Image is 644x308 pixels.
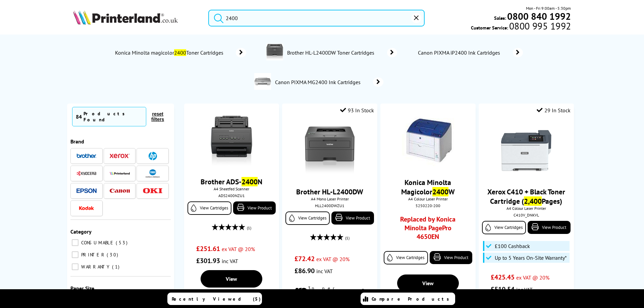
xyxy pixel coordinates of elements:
span: Brand [70,138,84,145]
span: A4 Mono Laser Printer [285,196,374,201]
span: 0800 995 1992 [508,23,571,29]
span: A4 Colour Laser Printer [482,206,570,211]
a: Brother HL-L2400DW Toner Cartridges [286,44,397,62]
a: Printerland Logo [73,10,200,26]
span: £86.90 [294,266,315,275]
span: 84 [76,113,82,120]
span: £301.93 [196,256,220,265]
span: £251.61 [196,244,220,253]
a: View Cartridges [384,251,428,264]
a: View Product [430,251,472,264]
input: WARRANTY 1 [72,263,78,270]
a: Recently Viewed (5) [167,293,262,305]
div: 29 In Stock [537,107,571,114]
div: C410V_DNKVL [484,212,569,218]
img: Printerland [110,172,130,175]
img: MG2400-conspage.jpg [254,73,271,90]
img: Kyocera [76,171,97,176]
a: View [201,270,262,288]
input: PRINTER 30 [72,251,78,258]
a: View Cartridges [285,211,329,225]
span: A4 Colour Laser Printer [384,196,472,201]
span: A4 Sheetfed Scanner [187,186,276,191]
span: Canon PIXMA iP2400 Ink Cartridges [417,49,503,56]
a: Xerox C410 + Black Toner Cartridge (2,400Pages) [487,187,565,206]
input: CONSUMABLE 53 [72,239,78,246]
a: View Cartridges [482,221,526,234]
span: Konica Minolta magicolor Toner Cartridges [114,49,226,56]
a: View Cartridges [187,201,231,215]
img: HL-L2400DW-deptimage.jpg [266,44,283,60]
span: Brother HL-L2400DW Toner Cartridges [286,49,377,56]
span: View [226,275,237,282]
img: Xerox-C410-Front-Main-Small.jpg [501,125,551,176]
img: Xerox [110,153,130,158]
mark: 2400 [241,177,258,186]
a: Konica Minolta Magicolor2400W [401,178,455,196]
a: View [397,274,459,292]
img: HP [149,152,157,160]
img: Konica Minolta [146,169,160,178]
mark: 2,400 [524,196,542,206]
span: inc VAT [222,258,238,264]
a: Konica Minolta magicolor2400Toner Cartridges [114,48,246,57]
span: Customer Service: [471,23,571,31]
span: ex VAT @ 20% [516,274,549,281]
span: £510.54 [491,285,515,294]
img: Epson [76,188,97,193]
span: £425.45 [491,273,515,282]
a: View Product [331,211,374,225]
div: Products Found [84,111,143,123]
span: 1 [112,264,121,270]
span: £100 Cashback [495,243,530,249]
span: Recently Viewed (5) [172,296,261,302]
img: brother-HL-L2400DW-front-small.jpg [305,125,355,176]
b: 0800 840 1992 [507,10,571,22]
span: Sales: [494,15,506,21]
span: 53 [116,240,129,246]
a: Canon PIXMA iP2400 Ink Cartridges [417,48,523,57]
span: PRINTER [79,252,106,258]
mark: 2400 [432,187,448,196]
input: Search product [208,10,425,26]
div: HLL2400DWZU1 [287,203,372,208]
span: WARRANTY [79,264,111,270]
div: ADS2400NZU1 [189,193,274,198]
a: Compare Products [361,293,455,305]
span: View [422,280,434,287]
a: Brother ADS-2400N [201,177,262,186]
a: Brother HL-L2400DW [296,187,363,196]
mark: 2400 [174,49,186,56]
a: Canon PIXMA MG2400 Ink Cartridges [274,73,383,91]
span: CONSUMABLE [79,240,115,246]
div: 93 In Stock [340,107,374,114]
span: inc VAT [516,286,533,293]
a: View Product [233,201,276,214]
span: ex VAT @ 20% [316,256,350,262]
a: 0800 840 1992 [506,13,571,19]
img: OR1830000034688.jpg [402,115,454,166]
li: 3p per mono page [294,285,365,297]
span: Paper Size [70,285,94,292]
button: reset filters [146,111,169,122]
img: OKI [143,188,163,194]
span: (1) [247,222,251,234]
span: 30 [107,252,120,258]
span: (1) [345,232,350,244]
span: Category [70,228,92,235]
img: Printerland Logo [73,10,178,25]
span: Compare Products [372,296,453,302]
img: Canon [110,189,130,193]
span: Canon PIXMA MG2400 Ink Cartridges [274,79,363,85]
img: Brother [76,153,97,158]
span: Up to 5 Years On-Site Warranty* [495,254,567,261]
img: Kodak [76,206,97,210]
span: ex VAT @ 20% [222,246,255,252]
div: 5250220-200 [385,203,470,208]
a: View Product [528,221,570,234]
span: inc VAT [316,268,333,274]
span: £72.42 [294,254,315,263]
img: Brother-ADS2400Front-Small.jpg [206,115,257,166]
span: Mon - Fri 9:00am - 5:30pm [526,5,571,11]
a: Replaced by Konica Minolta PagePro 4650EN [393,215,464,244]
